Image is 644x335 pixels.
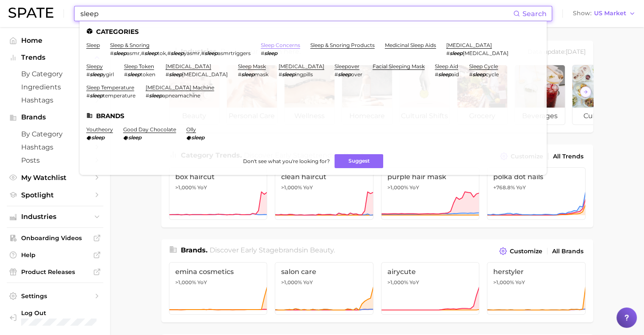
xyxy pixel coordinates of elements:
[146,84,214,91] a: [MEDICAL_DATA] machine
[7,266,103,278] a: Product Releases
[469,63,498,69] a: sleep cycle
[141,50,144,56] span: #
[552,248,583,255] span: All Brands
[303,279,313,286] span: YoY
[281,268,367,276] span: salon care
[158,50,166,56] span: tok
[210,246,335,254] span: Discover Early Stage brands in .
[110,42,149,48] a: sleep & snoring
[124,63,154,69] a: sleep token
[7,141,103,154] a: Hashtags
[594,11,626,16] span: US Market
[438,71,451,78] em: sleep
[175,184,196,191] span: >1,000%
[7,307,103,328] a: Log out. Currently logged in with e-mail chealey@golin.com.
[387,268,473,276] span: airycute
[528,47,586,58] div: Data update: [DATE]
[493,279,514,285] span: >1,000%
[295,71,313,78] span: ingpills
[90,71,103,78] em: sleep
[381,262,480,315] a: airycute>1,000% YoY
[493,184,515,191] span: +768.8%
[7,290,103,302] a: Settings
[166,71,169,78] span: #
[127,50,140,56] span: asmr
[264,50,277,56] em: sleep
[86,92,90,99] span: #
[21,156,89,164] span: Posts
[7,94,103,107] a: Hashtags
[86,63,103,69] a: sleepy
[21,83,89,91] span: Ingredients
[191,134,205,141] em: sleep
[91,134,105,141] em: sleep
[8,8,53,18] img: SPATE
[351,71,362,78] span: over
[310,42,375,48] a: sleep & snoring products
[310,246,334,254] span: beauty
[7,80,103,94] a: Ingredients
[146,92,149,99] span: #
[469,71,473,78] span: #
[463,50,509,56] span: [MEDICAL_DATA]
[7,34,103,47] a: Home
[80,6,513,21] input: Search here for a brand, industry, or ingredient
[162,92,200,99] span: apneamachine
[184,50,200,56] span: yasmr
[7,171,103,184] a: My Watchlist
[409,184,419,191] span: YoY
[238,63,266,69] a: sleep mask
[334,154,383,168] button: Suggest
[21,174,89,182] span: My Watchlist
[261,50,264,56] span: #
[7,210,103,223] button: Industries
[171,50,184,56] em: sleep
[110,50,251,56] div: , , ,
[21,234,89,242] span: Onboarding Videos
[21,96,89,104] span: Hashtags
[450,50,463,56] em: sleep
[241,71,254,78] em: sleep
[334,71,338,78] span: #
[516,184,526,191] span: YoY
[127,71,141,78] em: sleep
[486,71,499,78] span: cycle
[166,63,211,69] a: [MEDICAL_DATA]
[572,65,623,125] a: culinary
[7,232,103,244] a: Onboarding Videos
[303,184,313,191] span: YoY
[86,112,540,119] li: Brands
[124,71,127,78] span: #
[473,71,486,78] em: sleep
[7,249,103,261] a: Help
[169,71,182,78] em: sleep
[21,268,89,276] span: Product Releases
[7,127,103,141] a: by Category
[373,63,425,69] a: facial sleeping mask
[103,92,135,99] span: temperature
[113,50,127,56] em: sleep
[553,153,583,160] span: All Trends
[580,86,591,97] button: Scroll Right
[144,50,158,56] em: sleep
[279,71,282,78] span: #
[409,279,419,286] span: YoY
[181,246,207,254] span: Brands .
[446,50,450,56] span: #
[123,126,176,133] a: good day chocolate
[281,279,302,285] span: >1,000%
[175,279,196,285] span: >1,000%
[197,279,207,286] span: YoY
[282,71,295,78] em: sleep
[175,173,261,181] span: box haircut
[21,36,89,44] span: Home
[86,71,90,78] span: #
[21,130,89,138] span: by Category
[281,173,367,181] span: clean haircut
[169,262,268,315] a: emina cosmetics>1,000% YoY
[254,71,268,78] span: mask
[128,134,141,141] em: sleep
[572,108,622,125] span: culinary
[175,268,261,276] span: emina cosmetics
[435,71,438,78] span: #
